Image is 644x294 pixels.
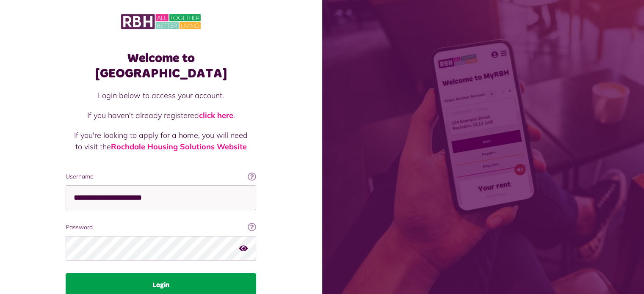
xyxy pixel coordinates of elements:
p: If you're looking to apply for a home, you will need to visit the [74,129,248,152]
p: Login below to access your account. [74,90,248,101]
h1: Welcome to [GEOGRAPHIC_DATA] [66,51,256,81]
img: MyRBH [121,13,201,30]
a: click here [199,110,233,120]
label: Username [66,172,256,181]
a: Rochdale Housing Solutions Website [111,142,247,151]
p: If you haven't already registered . [74,110,248,121]
label: Password [66,223,256,232]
